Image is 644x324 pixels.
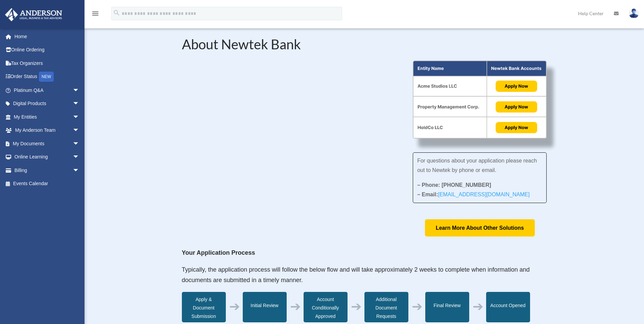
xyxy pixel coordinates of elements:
div: ➔ [412,302,423,311]
a: Events Calendar [5,177,90,191]
span: arrow_drop_down [73,83,86,97]
a: Billingarrow_drop_down [5,164,90,177]
a: [EMAIL_ADDRESS][DOMAIN_NAME] [438,192,529,201]
div: ➔ [473,302,483,311]
div: ➔ [290,302,301,311]
span: arrow_drop_down [73,97,86,111]
img: Anderson Advisors Platinum Portal [3,8,64,21]
a: Online Learningarrow_drop_down [5,150,90,164]
div: Account Conditionally Approved [304,292,348,322]
strong: – Email: [417,192,530,201]
strong: Your Application Process [182,249,255,256]
a: menu [91,12,99,18]
div: NEW [39,72,54,82]
a: Online Ordering [5,43,90,57]
i: search [113,9,120,17]
a: Digital Productsarrow_drop_down [5,97,90,110]
div: Apply & Document Submission [182,292,226,322]
div: Additional Document Requests [364,292,408,322]
div: Initial Review [243,292,287,322]
a: My Anderson Teamarrow_drop_down [5,124,90,137]
a: Tax Organizers [5,56,90,70]
span: arrow_drop_down [73,137,86,151]
a: Order StatusNEW [5,70,90,84]
img: User Pic [629,8,639,18]
i: menu [91,9,99,18]
span: arrow_drop_down [73,110,86,124]
a: My Entitiesarrow_drop_down [5,110,90,124]
img: About Partnership Graphic (3) [413,60,547,139]
h2: About Newtek Bank [182,38,547,54]
div: ➔ [351,302,362,311]
div: ➔ [229,302,240,311]
span: arrow_drop_down [73,124,86,138]
a: Platinum Q&Aarrow_drop_down [5,83,90,97]
span: arrow_drop_down [73,150,86,164]
a: My Documentsarrow_drop_down [5,137,90,150]
a: Learn More About Other Solutions [425,219,535,236]
span: For questions about your application please reach out to Newtek by phone or email. [417,158,537,173]
span: arrow_drop_down [73,164,86,177]
span: Typically, the application process will follow the below flow and will take approximately 2 weeks... [182,266,530,284]
strong: – Phone: [PHONE_NUMBER] [417,182,491,188]
iframe: NewtekOne and Newtek Bank's Partnership with Anderson Advisors [182,60,393,179]
div: Final Review [425,292,469,322]
a: Home [5,30,90,43]
div: Account Opened [486,292,530,322]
